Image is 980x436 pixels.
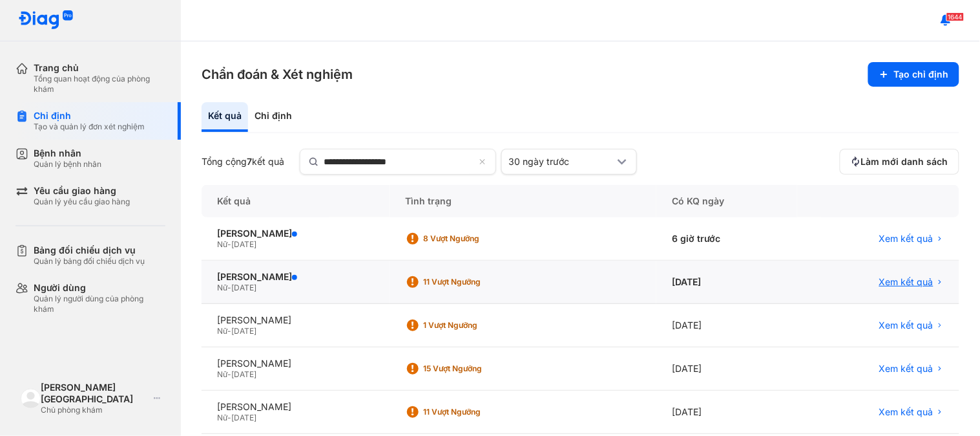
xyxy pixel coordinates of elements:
div: Kết quả [202,185,390,217]
div: 11 Vượt ngưỡng [423,407,526,417]
div: Tổng quan hoạt động của phòng khám [34,74,165,94]
span: Xem kết quả [879,320,933,331]
div: Chỉ định [248,102,298,132]
div: Tổng cộng kết quả [202,156,284,168]
div: [DATE] [656,391,797,434]
div: Trang chủ [34,62,165,74]
div: 1 Vượt ngưỡng [423,320,526,331]
div: Chỉ định [34,110,145,122]
span: 1644 [946,12,964,21]
div: Chủ phòng khám [41,405,149,415]
img: logo [21,389,41,409]
div: [DATE] [656,304,797,347]
span: Xem kết quả [879,363,933,375]
span: Nữ [217,413,227,422]
span: - [227,283,231,292]
span: Xem kết quả [879,276,933,288]
div: [DATE] [656,347,797,391]
div: Tình trạng [390,185,656,217]
div: [PERSON_NAME] [217,358,374,369]
div: [PERSON_NAME] [217,314,374,326]
div: Bệnh nhân [34,147,101,159]
div: Tạo và quản lý đơn xét nghiệm [34,122,145,132]
div: Yêu cầu giao hàng [34,185,130,197]
span: 7 [247,156,252,167]
span: [DATE] [231,413,256,422]
div: Quản lý bệnh nhân [34,159,101,169]
div: 8 Vượt ngưỡng [423,234,526,244]
div: Quản lý người dùng của phòng khám [34,294,165,314]
span: Nữ [217,326,227,336]
span: Làm mới danh sách [861,156,948,168]
div: 6 giờ trước [656,217,797,261]
span: Nữ [217,283,227,292]
span: [DATE] [231,326,256,336]
span: - [227,369,231,379]
div: 11 Vượt ngưỡng [423,277,526,287]
div: [DATE] [656,261,797,304]
span: - [227,413,231,422]
span: [DATE] [231,369,256,379]
span: - [227,239,231,249]
span: - [227,326,231,336]
button: Làm mới danh sách [840,149,959,175]
span: Nữ [217,369,227,379]
div: Quản lý bảng đối chiếu dịch vụ [34,256,145,267]
span: Nữ [217,239,227,249]
div: [PERSON_NAME][GEOGRAPHIC_DATA] [41,382,149,405]
div: Quản lý yêu cầu giao hàng [34,197,130,207]
div: [PERSON_NAME] [217,228,374,239]
div: [PERSON_NAME] [217,401,374,413]
h3: Chẩn đoán & Xét nghiệm [202,65,353,83]
div: 15 Vượt ngưỡng [423,364,526,374]
span: [DATE] [231,283,256,292]
div: Bảng đối chiếu dịch vụ [34,245,145,256]
button: Tạo chỉ định [868,62,959,87]
div: Có KQ ngày [656,185,797,217]
span: [DATE] [231,239,256,249]
div: Kết quả [202,102,248,132]
span: Xem kết quả [879,406,933,418]
span: Xem kết quả [879,233,933,245]
div: Người dùng [34,282,165,294]
div: [PERSON_NAME] [217,271,374,283]
img: logo [18,10,74,30]
div: 30 ngày trước [508,156,614,168]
